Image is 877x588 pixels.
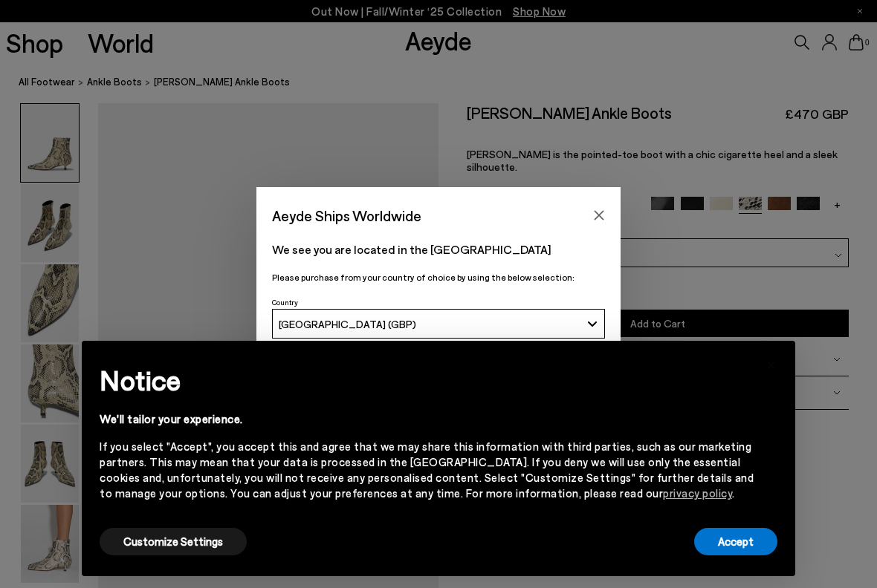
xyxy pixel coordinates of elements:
button: Accept [694,528,777,555]
div: We'll tailor your experience. [100,411,754,427]
p: Please purchase from your country of choice by using the below selection: [272,270,605,284]
span: [GEOGRAPHIC_DATA] (GBP) [279,318,416,330]
button: Close this notice [754,345,789,381]
a: privacy policy [663,486,732,500]
p: We see you are located in the [GEOGRAPHIC_DATA] [272,241,605,258]
div: If you select "Accept", you accept this and agree that we may share this information with third p... [100,439,754,501]
button: Customize Settings [100,528,247,555]
span: × [766,352,777,373]
button: Close [588,204,610,226]
span: Aeyde Ships Worldwide [272,203,421,229]
span: Country [272,298,298,307]
h2: Notice [100,361,754,399]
